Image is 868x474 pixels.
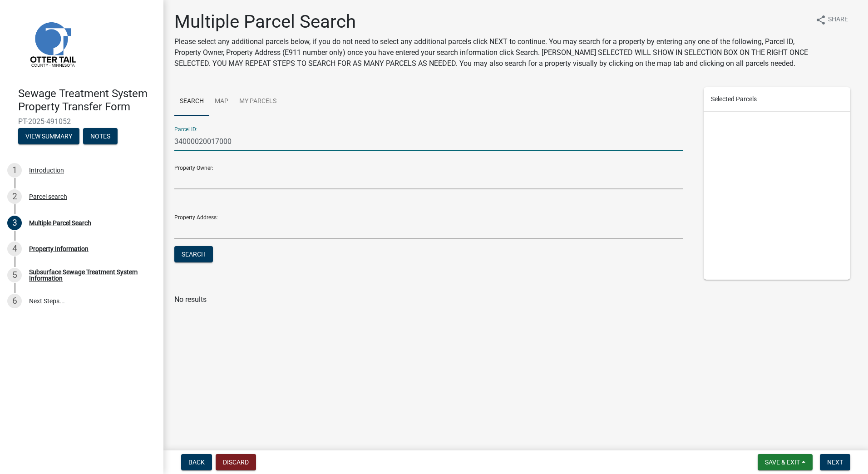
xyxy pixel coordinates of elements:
button: Discard [216,454,256,470]
div: Multiple Parcel Search [29,220,91,226]
a: Search [174,87,209,116]
div: Subsurface Sewage Treatment System Information [29,269,149,281]
wm-modal-confirm: Summary [18,133,79,140]
img: Otter Tail County, Minnesota [18,10,86,78]
h1: Multiple Parcel Search [174,11,808,33]
button: Next [820,454,850,470]
div: Parcel search [29,193,67,200]
a: Map [209,87,234,116]
div: 2 [7,189,22,204]
div: 1 [7,163,22,178]
button: Back [181,454,212,470]
div: Property Information [29,246,89,252]
button: Search [174,246,213,262]
span: Back [188,459,205,466]
span: Next [827,459,843,466]
button: Notes [83,128,118,144]
div: 6 [7,294,22,308]
span: PT-2025-491052 [18,117,145,126]
div: 3 [7,216,22,230]
div: 5 [7,268,22,282]
a: My Parcels [234,87,282,116]
h4: Sewage Treatment System Property Transfer Form [18,87,156,114]
wm-modal-confirm: Notes [83,133,118,140]
i: share [815,15,826,25]
span: Save & Exit [765,459,800,466]
div: Introduction [29,167,64,173]
p: Please select any additional parcels below, if you do not need to select any additional parcels c... [174,36,808,69]
span: Share [828,15,848,25]
p: No results [174,294,857,305]
div: 4 [7,242,22,256]
button: Save & Exit [758,454,813,470]
button: View Summary [18,128,79,144]
button: shareShare [808,11,855,29]
div: Selected Parcels [704,87,851,112]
